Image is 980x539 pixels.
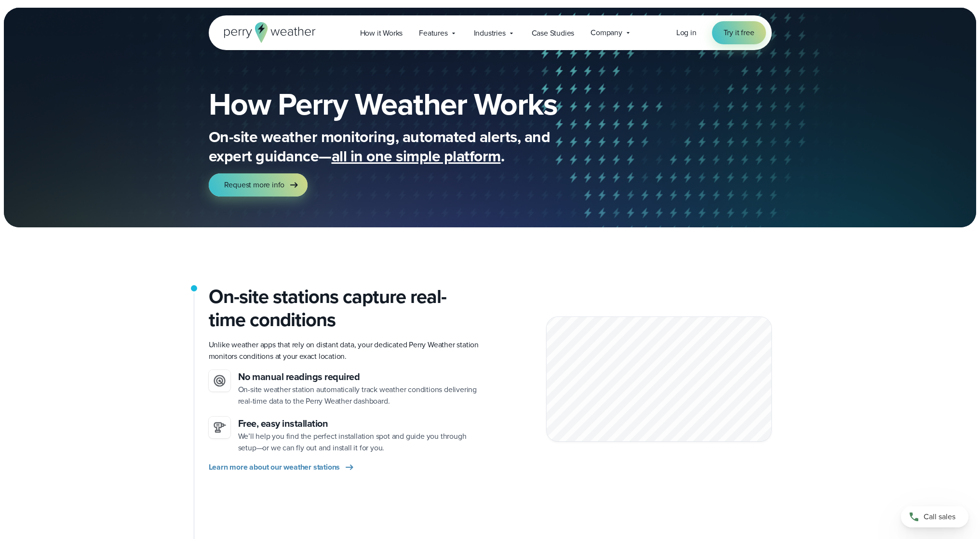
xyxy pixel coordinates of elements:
[209,461,340,473] span: Learn more about our weather stations
[209,339,483,362] p: Unlike weather apps that rely on distant data, your dedicated Perry Weather station monitors cond...
[209,461,356,473] a: Learn more about our weather stations
[591,27,622,39] span: Company
[924,511,955,523] span: Call sales
[224,179,285,191] span: Request more info
[209,89,627,119] h1: How Perry Weather Works
[238,417,483,431] h3: Free, easy installation
[532,27,575,39] span: Case Studies
[724,27,754,39] span: Try it free
[332,145,501,168] span: all in one simple platform
[419,27,447,39] span: Features
[209,173,308,197] a: Request more info
[209,285,483,331] h2: On-site stations capture real-time conditions
[676,27,697,39] a: Log in
[474,27,506,39] span: Industries
[901,506,968,527] a: Call sales
[352,23,411,43] a: How it Works
[712,21,766,44] a: Try it free
[238,384,483,407] p: On-site weather station automatically track weather conditions delivering real-time data to the P...
[238,431,483,454] p: We’ll help you find the perfect installation spot and guide you through setup—or we can fly out a...
[524,23,583,43] a: Case Studies
[360,27,403,39] span: How it Works
[238,370,483,384] h3: No manual readings required
[209,127,594,166] p: On-site weather monitoring, automated alerts, and expert guidance— .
